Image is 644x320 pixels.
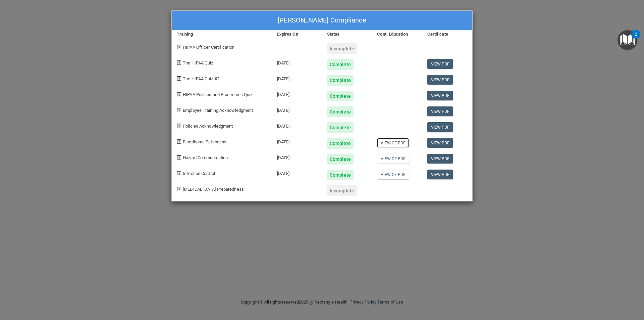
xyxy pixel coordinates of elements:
[327,91,354,101] div: Complete
[327,154,354,165] div: Complete
[183,139,226,144] span: Bloodborne Pathogens
[272,30,322,38] div: Expires On
[272,149,322,165] div: [DATE]
[427,138,453,148] a: View PDF
[427,106,453,116] a: View PDF
[377,170,409,179] a: View CE PDF
[427,75,453,85] a: View PDF
[183,155,228,160] span: Hazard Communication
[377,154,409,164] a: View CE PDF
[272,101,322,117] div: [DATE]
[272,165,322,180] div: [DATE]
[427,59,453,69] a: View PDF
[183,171,215,176] span: Infection Control
[327,122,354,133] div: Complete
[272,86,322,101] div: [DATE]
[427,91,453,100] a: View PDF
[272,117,322,133] div: [DATE]
[327,59,354,70] div: Complete
[183,108,253,113] span: Employee Training Acknowledgment
[427,154,453,164] a: View PDF
[327,106,354,117] div: Complete
[327,138,354,149] div: Complete
[327,43,357,54] div: Incomplete
[183,60,213,65] span: The HIPAA Quiz
[422,30,472,38] div: Certificate
[172,30,272,38] div: Training
[272,54,322,70] div: [DATE]
[372,30,422,38] div: Cont. Education
[183,92,252,97] span: HIPAA Policies and Procedures Quiz
[618,30,637,50] button: Open Resource Center, 2 new notifications
[183,124,233,129] span: Policies Acknowledgment
[427,122,453,132] a: View PDF
[183,76,219,81] span: The HIPAA Quiz #2
[327,185,357,196] div: Incomplete
[327,170,354,180] div: Complete
[635,34,637,43] div: 2
[272,70,322,86] div: [DATE]
[377,138,409,148] a: View CE PDF
[427,170,453,179] a: View PDF
[183,45,234,50] span: HIPAA Officer Certification
[322,30,372,38] div: Status
[172,11,472,30] div: [PERSON_NAME] Compliance
[327,75,354,86] div: Complete
[272,133,322,149] div: [DATE]
[183,187,244,192] span: [MEDICAL_DATA] Preparedness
